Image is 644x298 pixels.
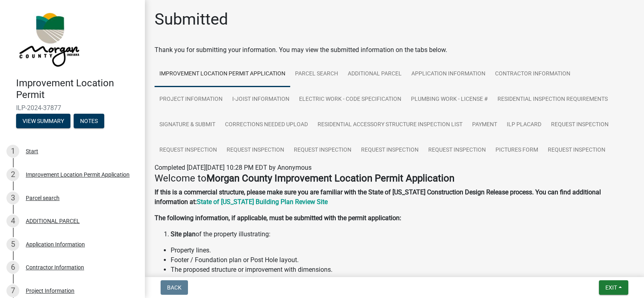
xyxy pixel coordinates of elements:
div: 7 [6,284,19,297]
span: Exit [605,284,617,291]
a: ADDITIONAL PARCEL [343,61,407,87]
a: Request Inspection [155,138,222,163]
a: Signature & Submit [155,112,220,138]
a: I-Joist Information [227,87,294,113]
strong: If this is a commercial structure, please make sure you are familiar with the State of [US_STATE]... [155,188,601,206]
wm-modal-confirm: Summary [16,118,70,125]
a: Parcel search [290,61,343,87]
a: ILP Placard [502,112,546,138]
a: Residential Inspection Requirements [493,87,613,113]
span: ILP-2024-37877 [16,104,129,112]
strong: Morgan County Improvement Location Permit Application [206,173,454,184]
div: 5 [6,238,19,251]
button: Exit [599,280,628,295]
button: View Summary [16,114,70,128]
a: Pictures Form [491,138,543,163]
div: 6 [6,261,19,274]
div: 4 [6,215,19,227]
button: Notes [74,114,104,128]
div: Thank you for submitting your information. You may view the submitted information on the tabs below. [155,45,634,55]
strong: The following information, if applicable, must be submitted with the permit application: [155,214,401,222]
span: Completed [DATE][DATE] 10:28 PM EDT by Anonymous [155,164,312,171]
a: Contractor Information [490,61,575,87]
a: Improvement Location Permit Application [155,61,290,87]
a: Request Inspection [289,138,356,163]
h1: Submitted [155,10,228,29]
div: 1 [6,145,19,158]
a: State of [US_STATE] Building Plan Review Site [197,198,328,206]
div: 2 [6,168,19,181]
a: Request Inspection [543,138,610,163]
h4: Welcome to [155,173,634,184]
a: Corrections Needed Upload [220,112,313,138]
wm-modal-confirm: Notes [74,118,104,125]
a: Project Information [155,87,227,113]
h4: Improvement Location Permit [16,77,138,101]
a: Payment [467,112,502,138]
div: Contractor Information [26,265,84,270]
div: ADDITIONAL PARCEL [26,218,80,224]
div: 3 [6,192,19,204]
li: Property lines. [171,246,634,255]
a: Plumbing Work - License # [406,87,493,113]
span: Back [167,284,182,291]
button: Back [161,280,188,295]
div: Improvement Location Permit Application [26,172,130,177]
a: Request Inspection [423,138,491,163]
div: Start [26,148,38,154]
a: Electric Work - Code Specification [294,87,406,113]
a: Request Inspection [356,138,423,163]
div: Project Information [26,288,74,294]
a: Request Inspection [546,112,613,138]
a: Residential Accessory Structure Inspection List [313,112,467,138]
img: Morgan County, Indiana [16,8,81,69]
li: of the property illustrating: [171,229,634,239]
div: Application Information [26,242,85,247]
a: Application Information [407,61,490,87]
strong: Site plan [171,230,196,238]
div: Parcel search [26,195,60,201]
li: The proposed structure or improvement with dimensions. [171,265,634,275]
a: Request Inspection [222,138,289,163]
li: Footer / Foundation plan or Post Hole layout. [171,255,634,265]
